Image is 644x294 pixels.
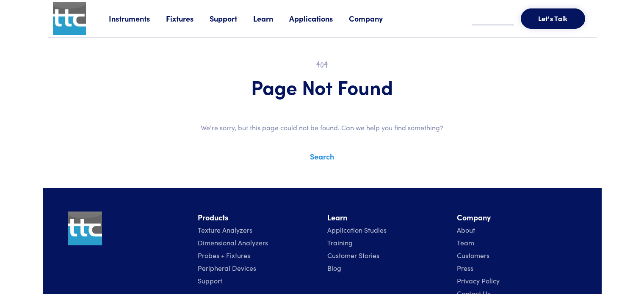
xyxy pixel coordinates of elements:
a: Training [327,238,353,247]
a: Privacy Policy [457,276,500,285]
a: Peripheral Devices [198,263,256,272]
li: Products [198,212,317,224]
a: Learn [253,13,289,24]
a: Blog [327,263,341,272]
p: We're sorry, but this page could not be found. Can we help you find something? [48,122,597,133]
h2: 404 [68,58,576,71]
a: Customer Stories [327,250,379,260]
a: Press [457,263,473,272]
a: Fixtures [166,13,210,24]
li: Company [457,212,576,224]
a: Team [457,238,474,247]
a: Company [349,13,399,24]
li: Learn [327,212,447,224]
a: Dimensional Analyzers [198,238,268,247]
a: Probes + Fixtures [198,250,250,260]
img: ttc_logo_1x1_v1.0.png [53,2,86,35]
a: Texture Analyzers [198,225,252,234]
a: Support [210,13,253,24]
img: ttc_logo_1x1_v1.0.png [68,212,102,245]
a: Instruments [109,13,166,24]
a: About [457,225,475,234]
a: Applications [289,13,349,24]
a: Support [198,276,222,285]
a: Search [310,151,334,162]
h1: Page Not Found [68,74,576,99]
a: Application Studies [327,225,387,234]
button: Let's Talk [521,8,585,29]
a: Customers [457,250,489,260]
